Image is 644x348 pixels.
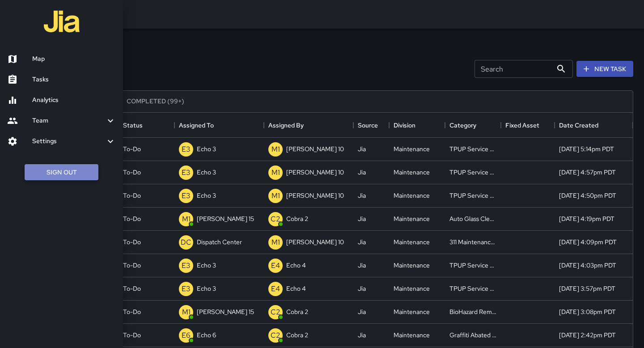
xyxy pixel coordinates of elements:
[32,54,116,64] h6: Map
[44,4,80,39] img: jia-logo
[32,95,116,105] h6: Analytics
[32,136,105,146] h6: Settings
[25,164,98,181] button: Sign Out
[32,116,105,126] h6: Team
[32,75,116,85] h6: Tasks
